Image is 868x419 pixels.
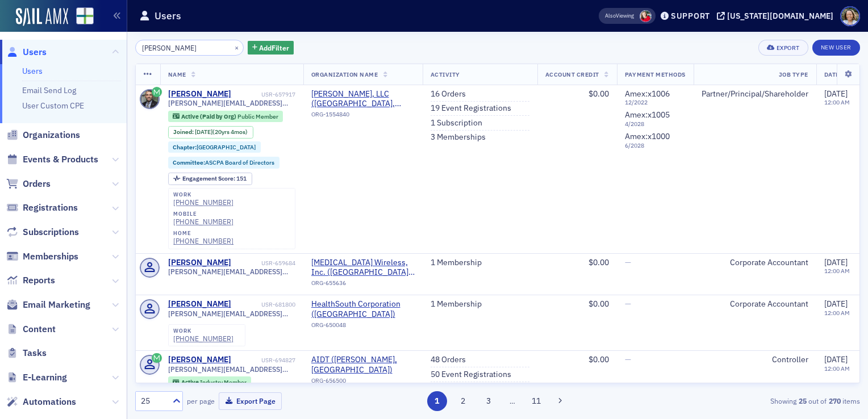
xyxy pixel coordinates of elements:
[173,191,233,198] div: work
[311,299,415,319] a: HealthSouth Corporation ([GEOGRAPHIC_DATA])
[605,12,634,20] span: Viewing
[233,259,295,267] div: USR-659684
[22,66,43,76] a: Users
[6,323,56,336] a: Content
[311,299,415,319] span: HealthSouth Corporation (Birmingham)
[173,112,278,120] a: Active (Paid by Org) Public Member
[173,143,197,151] span: Chapter :
[625,257,631,267] span: —
[702,258,808,268] div: Corporate Accountant
[625,110,670,120] span: Amex : x1005
[824,364,850,372] time: 12:00 AM
[812,40,860,56] a: New User
[6,274,55,287] a: Reports
[796,396,808,406] strong: 25
[23,323,56,336] span: Content
[311,377,415,388] div: ORG-656500
[232,42,242,52] button: ×
[168,89,231,99] a: [PERSON_NAME]
[168,309,295,318] span: [PERSON_NAME][EMAIL_ADDRESS][PERSON_NAME][DOMAIN_NAME]
[311,89,415,109] a: [PERSON_NAME], LLC ([GEOGRAPHIC_DATA], [GEOGRAPHIC_DATA])
[173,237,233,245] a: [PHONE_NUMBER]
[23,274,55,287] span: Reports
[431,355,466,365] a: 48 Orders
[717,12,837,20] button: [US_STATE][DOMAIN_NAME]
[173,198,233,207] a: [PHONE_NUMBER]
[6,250,78,263] a: Memberships
[23,226,79,238] span: Subscriptions
[625,354,631,364] span: —
[702,89,808,99] div: Partner/Principal/Shareholder
[168,173,252,185] div: Engagement Score: 151
[453,391,473,411] button: 2
[173,144,256,151] a: Chapter:[GEOGRAPHIC_DATA]
[23,371,67,384] span: E-Learning
[168,157,280,168] div: Committee:
[141,395,166,407] div: 25
[168,365,295,374] span: [PERSON_NAME][EMAIL_ADDRESS][PERSON_NAME][DOMAIN_NAME]
[640,10,652,22] span: Megan Hughes
[625,142,686,149] span: 6 / 2028
[23,347,47,359] span: Tasks
[168,267,295,276] span: [PERSON_NAME][EMAIL_ADDRESS][PERSON_NAME][MEDICAL_DATA][DOMAIN_NAME]
[173,379,246,386] a: Active Industry Member
[431,132,486,143] a: 3 Memberships
[23,153,98,166] span: Events & Products
[168,258,231,268] a: [PERSON_NAME]
[23,178,51,190] span: Orders
[181,112,237,120] span: Active (Paid by Org)
[311,258,415,278] a: [MEDICAL_DATA] Wireless, Inc. ([GEOGRAPHIC_DATA], [GEOGRAPHIC_DATA])
[173,158,205,166] span: Committee :
[311,111,415,122] div: ORG-1554840
[6,129,80,141] a: Organizations
[311,258,415,278] span: Synapse Wireless, Inc. (Huntsville, AL)
[431,258,482,268] a: 1 Membership
[16,8,68,26] img: SailAMX
[504,396,520,406] span: …
[431,70,460,78] span: Activity
[23,129,80,141] span: Organizations
[311,89,415,109] span: Warren Averett, LLC (Birmingham, AL)
[671,11,710,21] div: Support
[427,391,447,411] button: 1
[182,175,247,182] div: 151
[173,334,233,343] a: [PHONE_NUMBER]
[22,100,84,111] a: User Custom CPE
[182,174,236,182] span: Engagement Score :
[827,396,842,406] strong: 270
[527,391,546,411] button: 11
[173,128,195,136] span: Joined :
[311,279,415,291] div: ORG-655636
[173,217,233,226] a: [PHONE_NUMBER]
[758,40,808,56] button: Export
[173,230,233,237] div: home
[200,378,247,386] span: Industry Member
[219,392,282,410] button: Export Page
[431,370,511,380] a: 50 Event Registrations
[431,118,482,128] a: 1 Subscription
[589,354,609,364] span: $0.00
[311,355,415,375] span: AIDT (Vance, AL)
[545,70,599,78] span: Account Credit
[168,299,231,309] a: [PERSON_NAME]
[6,226,79,238] a: Subscriptions
[627,396,860,406] div: Showing out of items
[76,7,94,25] img: SailAMX
[605,12,616,19] div: Also
[625,70,686,78] span: Payment Methods
[311,70,378,78] span: Organization Name
[259,43,289,53] span: Add Filter
[702,299,808,309] div: Corporate Accountant
[23,299,90,311] span: Email Marketing
[625,99,686,106] span: 12 / 2022
[168,141,261,153] div: Chapter:
[6,371,67,384] a: E-Learning
[168,111,283,122] div: Active (Paid by Org): Active (Paid by Org): Public Member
